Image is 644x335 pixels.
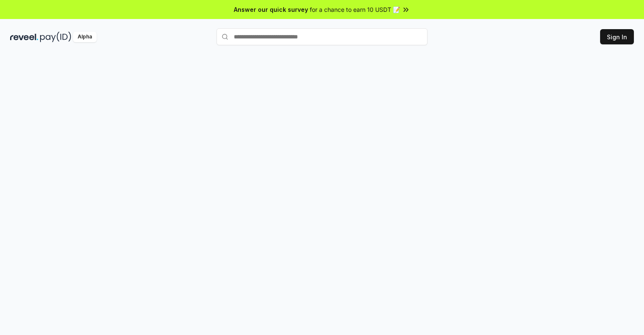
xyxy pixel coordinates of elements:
[10,32,38,42] img: reveel_dark
[600,29,634,44] button: Sign In
[310,5,400,14] span: for a chance to earn 10 USDT 📝
[40,32,71,42] img: pay_id
[73,32,97,42] div: Alpha
[234,5,308,14] span: Answer our quick survey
